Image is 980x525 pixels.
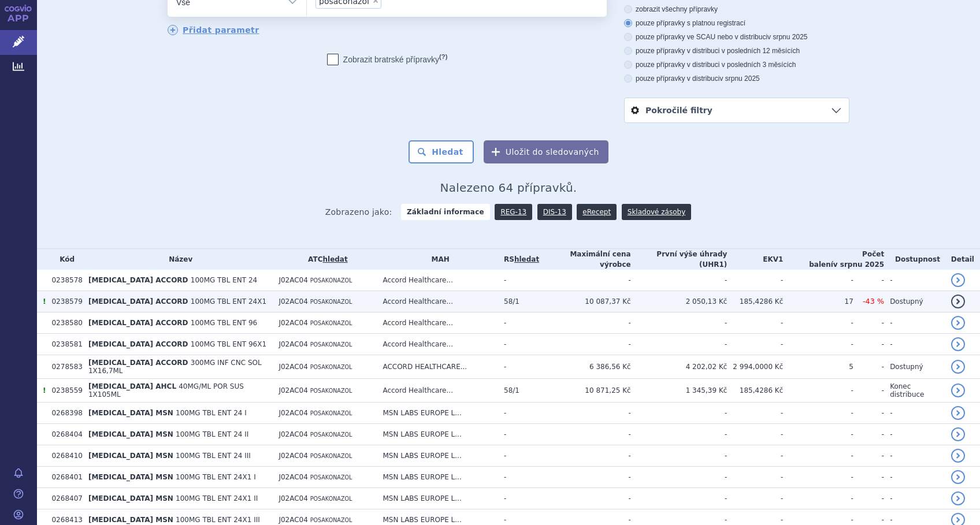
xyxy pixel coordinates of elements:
span: 100MG TBL ENT 24X1 III [176,516,260,524]
td: - [853,488,884,509]
td: 0278583 [46,355,82,379]
td: Accord Healthcare... [377,291,498,312]
span: 100MG TBL ENT 24 II [176,430,248,438]
td: - [853,334,884,355]
td: Accord Healthcare... [377,270,498,291]
th: První výše úhrady (UHR1) [631,249,727,270]
span: -43 % [863,297,884,306]
td: 0268401 [46,467,82,488]
span: [MEDICAL_DATA] MSN [88,452,173,460]
td: Accord Healthcare... [377,312,498,334]
td: ACCORD HEALTHCARE... [377,355,498,379]
label: Zobrazit bratrské přípravky [327,54,448,65]
td: - [783,270,853,291]
a: detail [951,470,965,484]
td: - [727,488,783,509]
a: detail [951,360,965,374]
span: J02AC04 [279,494,307,502]
span: POSAKONAZOL [310,277,352,284]
span: POSAKONAZOL [310,320,352,326]
span: [MEDICAL_DATA] MSN [88,494,173,502]
span: 100MG TBL ENT 24X1 [191,297,266,306]
a: detail [951,427,965,441]
span: J02AC04 [279,516,307,524]
label: pouze přípravky v distribuci v posledních 3 měsících [624,60,849,69]
td: - [539,424,631,445]
td: - [539,445,631,467]
span: POSAKONAZOL [310,431,352,438]
td: - [539,312,631,334]
td: 0238580 [46,312,82,334]
span: J02AC04 [279,473,307,481]
span: Zobrazeno jako: [325,204,392,220]
span: [MEDICAL_DATA] MSN [88,409,173,417]
td: MSN LABS EUROPE L... [377,467,498,488]
td: - [853,403,884,424]
button: Hledat [409,140,474,163]
td: - [783,403,853,424]
span: [MEDICAL_DATA] ACCORD [88,297,188,306]
span: J02AC04 [279,276,307,284]
a: hledat [322,255,347,263]
a: detail [951,383,965,397]
abbr: (?) [439,53,447,61]
th: Název [83,249,273,270]
span: 100MG TBL ENT 96 [191,319,257,327]
td: - [631,312,727,334]
span: J02AC04 [279,430,307,438]
td: Dostupný [884,291,945,312]
td: - [783,334,853,355]
td: - [498,270,539,291]
td: 10 871,25 Kč [539,379,631,403]
span: [MEDICAL_DATA] ACCORD [88,359,188,367]
td: 0268398 [46,403,82,424]
td: - [727,467,783,488]
td: 10 087,37 Kč [539,291,631,312]
span: 100MG TBL ENT 24 III [176,452,251,460]
td: 6 386,56 Kč [539,355,631,379]
span: J02AC04 [279,340,307,348]
td: 0238559 [46,379,82,403]
td: - [853,355,884,379]
td: - [631,270,727,291]
a: detail [951,337,965,351]
td: 1 345,39 Kč [631,379,727,403]
a: DIS-13 [537,204,572,220]
span: 58/1 [504,297,519,306]
span: POSAKONAZOL [310,388,352,394]
td: - [783,312,853,334]
a: hledat [514,255,539,263]
td: 0238581 [46,334,82,355]
td: - [853,424,884,445]
span: v srpnu 2025 [767,33,807,41]
td: MSN LABS EUROPE L... [377,445,498,467]
a: Pokročilé filtry [625,98,849,122]
td: - [853,270,884,291]
a: detail [951,406,965,420]
span: 100MG TBL ENT 24X1 I [176,473,256,481]
td: - [631,403,727,424]
td: 5 [783,355,853,379]
td: - [783,488,853,509]
span: J02AC04 [279,363,307,371]
span: POSAKONAZOL [310,299,352,305]
td: - [884,488,945,509]
td: 0268410 [46,445,82,467]
strong: Základní informace [401,204,490,220]
td: - [539,467,631,488]
label: pouze přípravky v distribuci v posledních 12 měsících [624,46,849,55]
td: - [727,424,783,445]
td: 2 050,13 Kč [631,291,727,312]
a: detail [951,492,965,505]
a: REG-13 [495,204,532,220]
a: detail [951,316,965,330]
td: - [539,334,631,355]
td: Accord Healthcare... [377,334,498,355]
a: detail [951,295,965,308]
td: 185,4286 Kč [727,379,783,403]
span: 100MG TBL ENT 96X1 [191,340,266,348]
a: eRecept [577,204,617,220]
td: - [783,467,853,488]
label: zobrazit všechny přípravky [624,5,849,14]
th: RS [498,249,539,270]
